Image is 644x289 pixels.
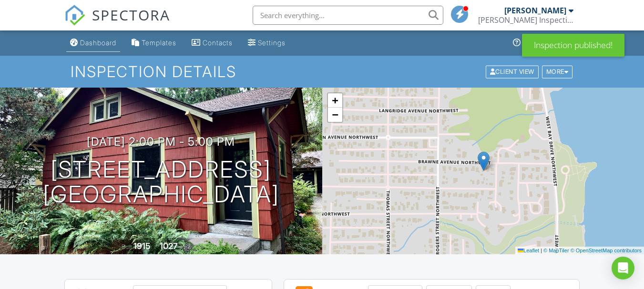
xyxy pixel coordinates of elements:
[478,151,490,171] img: Marker
[133,241,151,251] div: 1915
[332,94,338,106] span: +
[486,65,539,78] div: Client View
[244,34,289,52] a: Settings
[253,6,443,25] input: Search everything...
[80,39,116,47] div: Dashboard
[66,34,120,52] a: Dashboard
[92,5,170,25] span: SPECTORA
[64,5,85,26] img: The Best Home Inspection Software - Spectora
[541,248,542,253] span: |
[543,248,569,253] a: © MapTiler
[128,34,180,52] a: Templates
[258,39,286,47] div: Settings
[71,63,573,80] h1: Inspection Details
[160,241,178,251] div: 1027
[87,135,235,148] h3: [DATE] 2:00 pm - 5:00 pm
[518,248,539,253] a: Leaflet
[504,6,566,15] div: [PERSON_NAME]
[203,39,233,47] div: Contacts
[328,93,342,108] a: Zoom in
[509,34,578,52] a: Support Center
[179,243,193,250] span: sq. ft.
[188,34,236,52] a: Contacts
[142,39,176,47] div: Templates
[571,248,642,253] a: © OpenStreetMap contributors
[485,68,541,75] a: Client View
[122,243,132,250] span: Built
[64,13,170,33] a: SPECTORA
[478,15,573,25] div: Boggs Inspection Services
[43,157,279,208] h1: [STREET_ADDRESS] [GEOGRAPHIC_DATA]
[332,109,338,120] span: −
[522,34,624,57] div: Inspection published!
[612,257,634,279] div: Open Intercom Messenger
[328,108,342,122] a: Zoom out
[542,65,573,78] div: More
